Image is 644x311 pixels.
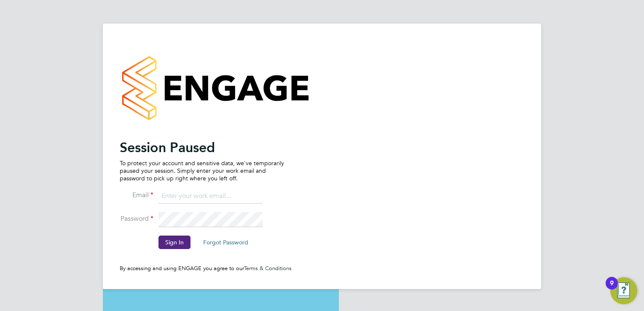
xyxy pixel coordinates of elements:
span: By accessing and using ENGAGE you agree to our [120,265,292,272]
button: Forgot Password [196,236,255,249]
a: Terms & Conditions [244,265,292,272]
h2: Session Paused [120,139,284,156]
input: Enter your work email... [158,189,263,204]
label: Password [120,214,153,223]
div: 9 [610,283,614,294]
button: Sign In [158,236,191,249]
button: Open Resource Center, 9 new notifications [610,277,637,304]
label: Email [120,191,153,200]
p: To protect your account and sensitive data, we've temporarily paused your session. Simply enter y... [120,159,284,182]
